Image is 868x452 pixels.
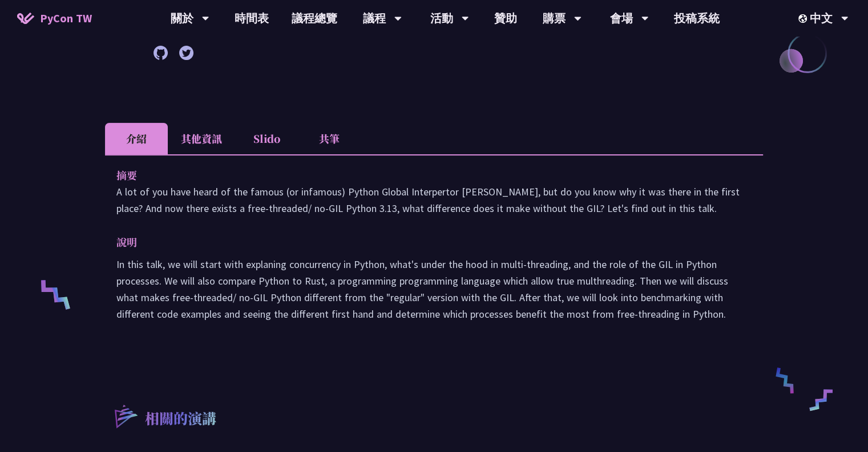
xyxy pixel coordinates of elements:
[116,256,752,322] p: In this talk, we will start with explaning concurrency in Python, what's under the hood in multi-...
[298,123,361,154] li: 共筆
[235,123,298,154] li: Slido
[98,388,153,443] img: r3.8d01567.svg
[105,123,168,154] li: 介紹
[145,408,216,431] p: 相關的演講
[116,167,729,183] p: 摘要
[40,10,92,27] span: PyCon TW
[6,4,103,33] a: PyCon TW
[17,13,34,24] img: Home icon of PyCon TW 2025
[116,234,729,250] p: 說明
[116,183,752,217] p: A lot of you have heard of the famous (or infamous) Python Global Interpertor [PERSON_NAME], but ...
[798,14,810,23] img: Locale Icon
[168,123,235,154] li: 其他資訊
